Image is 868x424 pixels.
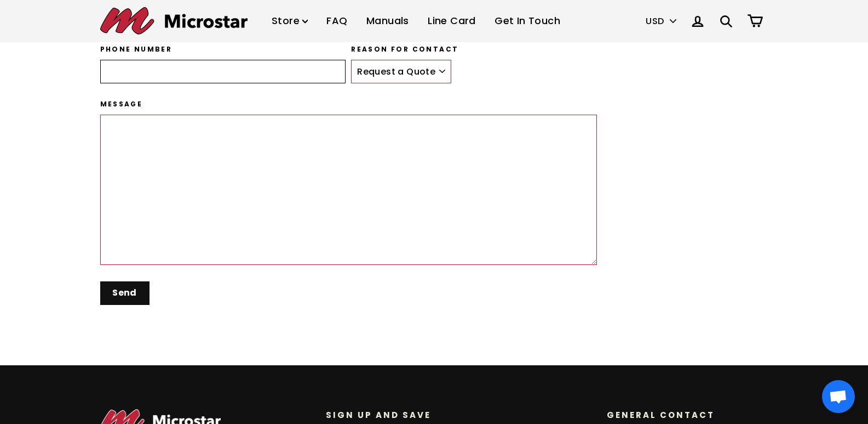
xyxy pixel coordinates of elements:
label: Phone number [100,45,346,54]
a: Get In Touch [486,5,568,37]
img: Microstar Electronics [100,7,248,35]
label: Reason for contact [351,45,597,54]
p: General Contact [607,409,762,421]
a: Line Card [419,5,484,37]
div: Open chat [822,380,855,413]
input: Send [100,281,150,305]
p: Sign up and save [326,409,590,421]
ul: Primary [263,5,568,37]
a: FAQ [318,5,355,37]
a: Manuals [358,5,417,37]
a: Store [263,5,316,37]
label: Message [100,100,597,109]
